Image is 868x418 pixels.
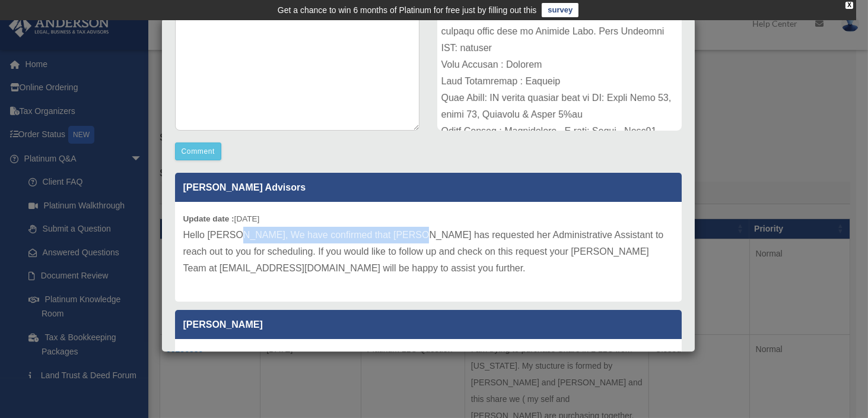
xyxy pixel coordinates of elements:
a: survey [542,3,578,17]
p: [PERSON_NAME] [175,310,682,339]
p: Hello [PERSON_NAME], We have confirmed that [PERSON_NAME] has requested her Administrative Assist... [183,227,673,277]
small: [DATE] [183,214,260,223]
small: [DATE] [183,351,260,360]
b: Update date : [183,351,234,360]
button: Comment [175,142,222,160]
b: Update date : [183,214,234,223]
div: close [845,2,853,9]
p: [PERSON_NAME] Advisors [175,173,682,202]
div: Get a chance to win 6 months of Platinum for free just by filling out this [278,3,537,17]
